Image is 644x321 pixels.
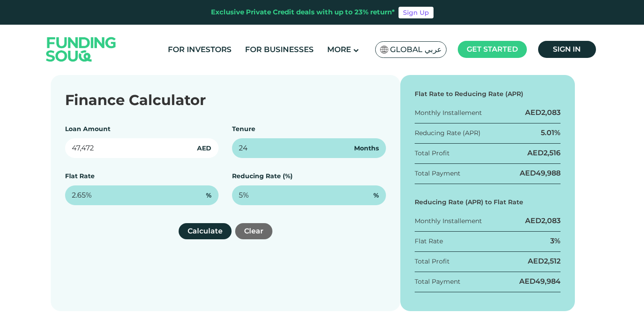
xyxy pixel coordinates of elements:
span: % [373,191,379,200]
div: 5.01% [541,128,561,138]
span: 2,516 [543,149,561,157]
label: Flat Rate [65,172,95,180]
div: AED [525,216,561,226]
a: Sign Up [399,7,434,18]
a: For Businesses [243,42,316,57]
span: AED [197,144,211,153]
div: Total Payment [415,277,460,286]
div: AED [528,256,561,266]
span: Months [354,144,379,153]
span: 49,984 [535,277,561,286]
button: Calculate [179,223,232,239]
span: Global عربي [390,44,442,55]
label: Reducing Rate (%) [232,172,293,180]
div: AED [525,108,561,118]
div: Total Profit [415,257,450,266]
div: AED [520,168,561,178]
div: 3% [550,236,561,246]
span: Sign in [553,45,581,53]
div: Monthly Installement [415,216,482,226]
div: Reducing Rate (APR) [415,128,481,138]
label: Loan Amount [65,125,110,133]
a: For Investors [166,42,234,57]
span: 2,083 [541,108,561,117]
div: AED [527,148,561,158]
img: Logo [37,26,125,72]
span: 2,512 [544,257,561,265]
span: % [206,191,211,200]
div: Flat Rate [415,237,443,246]
div: Exclusive Private Credit deals with up to 23% return* [211,7,395,18]
div: Finance Calculator [65,89,386,111]
span: Get started [467,45,518,53]
div: Flat Rate to Reducing Rate (APR) [415,89,561,99]
div: Total Profit [415,149,450,158]
button: Clear [235,223,272,239]
label: Tenure [232,125,255,133]
a: Sign in [538,41,596,58]
span: More [327,45,351,54]
div: Total Payment [415,169,460,178]
img: SA Flag [380,46,388,53]
div: Reducing Rate (APR) to Flat Rate [415,198,561,207]
div: AED [519,277,561,286]
div: Monthly Installement [415,108,482,118]
span: 49,988 [536,169,561,177]
span: 2,083 [541,216,561,225]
